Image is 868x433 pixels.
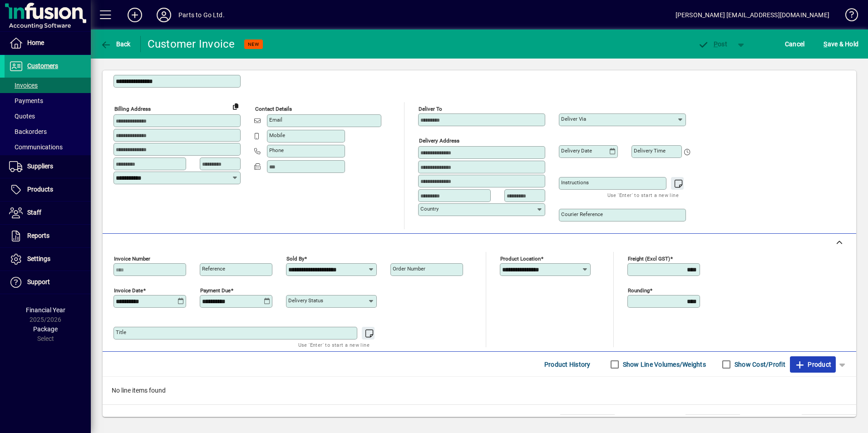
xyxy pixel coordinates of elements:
[628,256,670,262] mat-label: Freight (excl GST)
[607,190,679,200] mat-hint: Use 'Enter' to start a new line
[178,8,225,22] div: Parts to Go Ltd.
[561,179,589,186] mat-label: Instructions
[27,62,58,69] span: Customers
[91,36,141,52] app-page-header-button: Back
[27,278,50,285] span: Support
[26,306,65,314] span: Financial Year
[9,113,35,120] span: Quotes
[500,256,541,262] mat-label: Product location
[506,415,560,426] td: Total Volume
[747,415,802,426] td: GST exclusive
[561,116,586,122] mat-label: Deliver via
[33,325,58,333] span: Package
[100,40,131,48] span: Back
[676,8,829,22] div: [PERSON_NAME] [EMAIL_ADDRESS][DOMAIN_NAME]
[27,209,41,216] span: Staff
[9,97,43,104] span: Payments
[27,162,53,170] span: Suppliers
[634,148,666,154] mat-label: Delivery time
[120,7,149,23] button: Add
[200,287,231,294] mat-label: Payment due
[5,202,91,224] a: Staff
[202,266,225,272] mat-label: Reference
[5,178,91,201] a: Products
[5,248,91,271] a: Settings
[5,155,91,178] a: Suppliers
[561,211,603,217] mat-label: Courier Reference
[693,36,732,52] button: Post
[286,256,304,262] mat-label: Sold by
[686,415,740,426] td: 0.00
[103,377,856,404] div: No line items found
[114,287,143,294] mat-label: Invoice date
[149,7,178,23] button: Profile
[9,143,63,151] span: Communications
[5,271,91,294] a: Support
[5,93,91,108] a: Payments
[698,40,727,48] span: ost
[821,36,861,52] button: Save & Hold
[27,39,44,46] span: Home
[27,232,49,239] span: Reports
[802,415,856,426] td: 0.00
[560,415,615,426] td: 0.0000 M³
[544,357,591,372] span: Product History
[561,148,592,154] mat-label: Delivery date
[288,297,323,304] mat-label: Delivery status
[5,108,91,124] a: Quotes
[783,36,807,52] button: Cancel
[9,82,38,89] span: Invoices
[269,117,282,123] mat-label: Email
[98,36,133,52] button: Back
[5,32,91,54] a: Home
[420,206,439,212] mat-label: Country
[824,40,827,48] span: S
[5,124,91,139] a: Backorders
[790,356,836,373] button: Product
[621,360,706,369] label: Show Line Volumes/Weights
[269,147,284,153] mat-label: Phone
[248,41,259,47] span: NEW
[5,78,91,93] a: Invoices
[228,99,243,113] button: Copy to Delivery address
[148,37,235,51] div: Customer Invoice
[714,40,718,48] span: P
[622,415,686,426] td: Freight (excl GST)
[733,360,785,369] label: Show Cost/Profit
[794,357,831,372] span: Product
[628,287,650,294] mat-label: Rounding
[824,37,858,51] span: ave & Hold
[298,340,370,350] mat-hint: Use 'Enter' to start a new line
[27,186,53,193] span: Products
[5,225,91,247] a: Reports
[114,256,150,262] mat-label: Invoice number
[116,329,126,335] mat-label: Title
[838,2,857,31] a: Knowledge Base
[419,106,442,112] mat-label: Deliver To
[9,128,47,135] span: Backorders
[785,37,805,51] span: Cancel
[5,139,91,155] a: Communications
[393,266,425,272] mat-label: Order number
[269,132,285,138] mat-label: Mobile
[27,255,50,262] span: Settings
[541,356,594,373] button: Product History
